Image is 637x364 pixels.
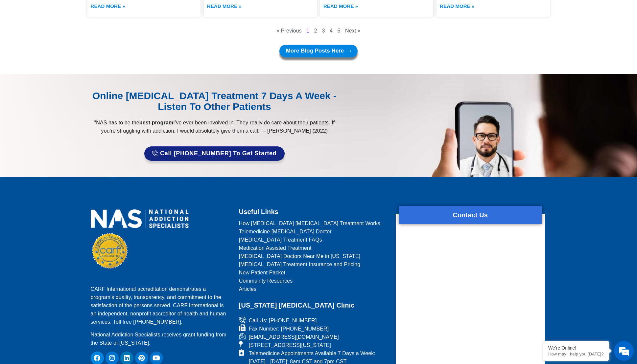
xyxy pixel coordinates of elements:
a: 5 [337,28,340,33]
h2: Useful Links [239,206,388,218]
h2: [US_STATE] [MEDICAL_DATA] Clinic [239,300,388,311]
a: Medication Assisted Treatment [239,244,388,252]
span: Fax Number: [PHONE_NUMBER] [247,325,329,333]
span: [EMAIL_ADDRESS][DOMAIN_NAME] [247,333,339,341]
div: We're Online! [548,345,604,351]
span: Call Us: [PHONE_NUMBER] [247,316,317,325]
a: Read more about Beyond the Shakes: Understanding Drug Withdrawal Symptoms and Timelines [207,2,242,10]
div: Minimize live chat window [108,3,124,19]
textarea: Type your message and hit 'Enter' [3,179,125,202]
img: CARF Seal [92,233,128,268]
a: [MEDICAL_DATA] Doctors Near Me in [US_STATE] [239,252,388,260]
span: We're online! [38,83,91,149]
a: 3 [322,28,325,33]
span: 1 [306,28,309,33]
span: [MEDICAL_DATA] Doctors Near Me in [US_STATE] [239,252,361,260]
a: [MEDICAL_DATA] Treatment Insurance and Pricing [239,260,388,268]
a: More Blog Posts here [279,45,358,57]
p: National Addiction Specialists receives grant funding from the State of [US_STATE]. [91,331,231,347]
a: Community Resources [239,277,388,285]
strong: best program [139,120,173,125]
span: Telemedicine [MEDICAL_DATA] Doctor [239,227,332,236]
span: Community Resources [239,277,293,285]
nav: Pagination [87,27,550,35]
a: How [MEDICAL_DATA] [MEDICAL_DATA] Treatment Works [239,219,388,227]
p: How may I help you today? [548,352,604,356]
span: [STREET_ADDRESS][US_STATE] [247,341,331,349]
h2: Contact Us [399,209,542,221]
span: More Blog Posts here [286,48,344,54]
a: Read more about How to find the best opioid recovery program [323,2,358,10]
span: How [MEDICAL_DATA] [MEDICAL_DATA] Treatment Works [239,219,380,227]
a: Call [PHONE_NUMBER] to Get Started [144,146,284,161]
div: Navigation go back [7,34,17,44]
a: 4 [330,28,333,33]
img: national addiction specialists online suboxone doctors clinic for opioid addiction treatment [91,209,189,228]
a: Call Us: [PHONE_NUMBER] [239,316,388,325]
span: Medication Assisted Treatment [239,244,312,252]
span: New Patient Packet [239,268,285,277]
div: Chat with us now [44,34,120,43]
a: Telemedicine [MEDICAL_DATA] Doctor [239,227,388,236]
a: Read more about Finding Freedom at Nashville’s Best Suboxone Clinics [91,2,125,10]
span: Articles [239,285,256,293]
span: « Previous [276,28,302,33]
a: 2 [314,28,317,33]
a: Read more about Opioid Withdrawal: Understanding the Symptoms and What to Expect [440,2,474,10]
span: [MEDICAL_DATA] Treatment FAQs [239,236,322,244]
span: [MEDICAL_DATA] Treatment Insurance and Pricing [239,260,361,268]
span: Call [PHONE_NUMBER] to Get Started [160,150,277,157]
p: CARF International accreditation demonstrates a program’s quality, transparency, and commitment t... [91,285,231,326]
a: Fax Number: [PHONE_NUMBER] [239,325,388,333]
a: New Patient Packet [239,268,388,277]
p: “NAS has to be the I’ve ever been involved in. They really do care about their patients. If you’r... [87,118,342,135]
a: Next » [345,28,361,33]
div: Online [MEDICAL_DATA] Treatment 7 Days A Week - Listen to Other Patients [87,90,342,112]
a: Articles [239,285,388,293]
a: [MEDICAL_DATA] Treatment FAQs [239,236,388,244]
